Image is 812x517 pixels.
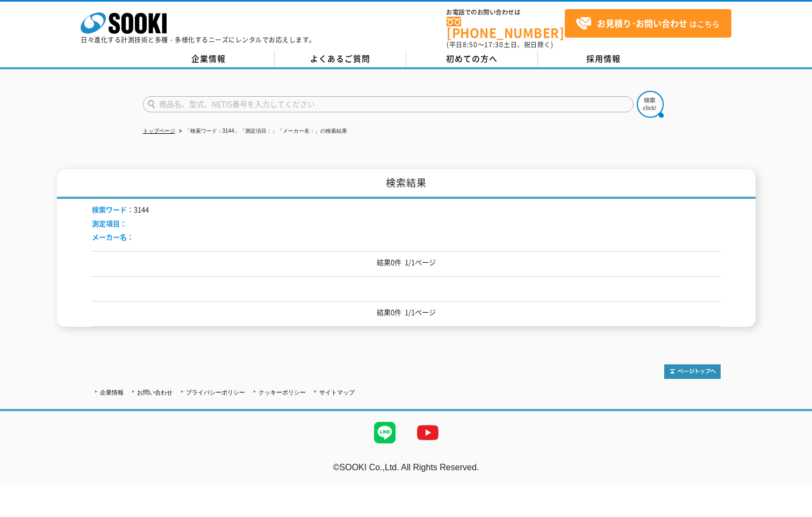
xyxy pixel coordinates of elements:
[363,411,406,454] img: LINE
[406,51,538,67] a: 初めての方へ
[258,389,306,396] a: クッキーポリシー
[447,40,553,49] span: (平日 ～ 土日、祝日除く)
[447,17,565,39] a: [PHONE_NUMBER]
[92,257,721,268] p: 結果0件 1/1ページ
[446,53,498,64] span: 初めての方へ
[484,40,504,49] span: 17:30
[447,9,565,16] span: お電話でのお問い合わせは
[92,204,149,216] li: 3144
[92,307,721,318] p: 結果0件 1/1ページ
[771,473,812,483] a: テストMail
[143,96,634,112] input: 商品名、型式、NETIS番号を入力してください
[57,169,756,199] h1: 検索結果
[538,51,670,67] a: 採用情報
[576,16,720,32] span: はこちら
[637,91,664,118] img: btn_search.png
[565,9,731,38] a: お見積り･お問い合わせはこちら
[100,389,124,396] a: 企業情報
[597,17,687,30] strong: お見積り･お問い合わせ
[463,40,478,49] span: 8:50
[177,126,347,137] li: 「検索ワード：3144」「測定項目：」「メーカー名：」の検索結果
[143,51,275,67] a: 企業情報
[186,389,245,396] a: プライバシーポリシー
[664,364,721,379] img: トップページへ
[319,389,355,396] a: サイトマップ
[81,37,316,43] p: 日々進化する計測技術と多種・多様化するニーズにレンタルでお応えします。
[92,204,134,214] span: 検索ワード：
[275,51,406,67] a: よくあるご質問
[143,128,175,134] a: トップページ
[406,411,449,454] img: YouTube
[92,232,134,242] span: メーカー名：
[137,389,173,396] a: お問い合わせ
[92,218,127,228] span: 測定項目：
